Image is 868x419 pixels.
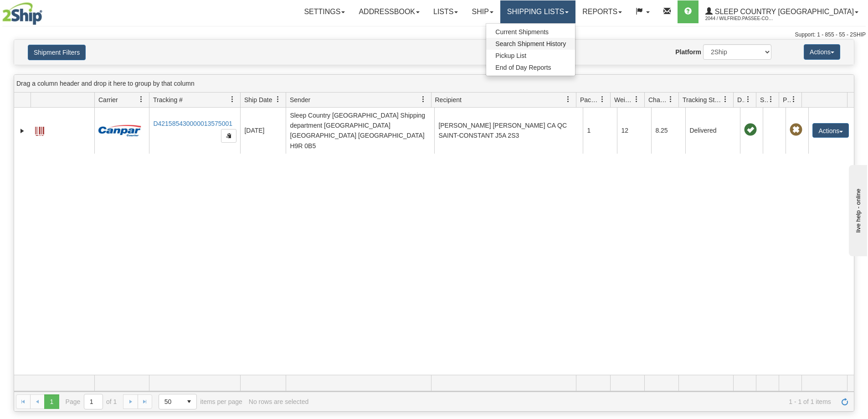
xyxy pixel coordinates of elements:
iframe: chat widget [847,163,867,256]
img: 14 - Canpar [98,125,141,136]
span: Sleep Country [GEOGRAPHIC_DATA] [713,8,854,16]
span: Delivery Status [737,95,745,104]
a: Search Shipment History [486,38,575,50]
a: Tracking # filter column settings [225,92,240,107]
span: End of Day Reports [495,64,551,71]
a: Shipping lists [500,0,575,23]
td: Sleep Country [GEOGRAPHIC_DATA] Shipping department [GEOGRAPHIC_DATA] [GEOGRAPHIC_DATA] [GEOGRAPH... [286,108,434,154]
button: Shipment Filters [28,45,86,60]
span: 2044 / Wilfried.Passee-Coutrin [705,14,774,23]
span: Tracking # [153,95,183,104]
span: Search Shipment History [495,40,566,47]
span: Carrier [98,95,118,104]
span: Page of 1 [66,394,117,409]
a: Recipient filter column settings [560,92,576,107]
a: Refresh [837,394,852,409]
span: Page sizes drop down [159,394,197,409]
button: Actions [812,123,849,138]
a: Current Shipments [486,26,575,38]
span: 1 - 1 of 1 items [315,398,831,405]
a: Addressbook [352,0,426,23]
span: Current Shipments [495,28,549,36]
span: Tracking Status [683,95,722,104]
span: items per page [159,394,242,409]
a: Pickup Status filter column settings [786,92,801,107]
a: Lists [426,0,465,23]
div: No rows are selected [249,398,309,405]
span: 50 [164,397,176,406]
a: Delivery Status filter column settings [740,92,756,107]
td: 12 [617,108,651,154]
a: Settings [297,0,352,23]
button: Actions [804,44,840,60]
img: logo2044.jpg [2,2,42,25]
span: Page 1 [44,394,59,409]
div: live help - online [7,8,84,15]
span: Recipient [435,95,462,104]
div: grid grouping header [14,75,854,93]
span: select [182,394,196,409]
td: Delivered [685,108,740,154]
input: Page 1 [84,394,103,409]
a: Charge filter column settings [663,92,678,107]
td: [PERSON_NAME] [PERSON_NAME] CA QC SAINT-CONSTANT J5A 2S3 [434,108,583,154]
a: Ship Date filter column settings [270,92,286,107]
a: Packages filter column settings [595,92,610,107]
span: Weight [614,95,633,104]
a: Reports [575,0,629,23]
a: Shipment Issues filter column settings [763,92,779,107]
span: Packages [580,95,599,104]
a: End of Day Reports [486,62,575,73]
span: Pickup Status [783,95,791,104]
span: Ship Date [244,95,272,104]
td: 1 [583,108,617,154]
a: Pickup List [486,50,575,62]
a: Sender filter column settings [416,92,431,107]
a: Carrier filter column settings [134,92,149,107]
a: Sleep Country [GEOGRAPHIC_DATA] 2044 / Wilfried.Passee-Coutrin [699,0,865,23]
a: D421585430000013575001 [153,120,232,127]
button: Copy to clipboard [221,129,236,143]
label: Platform [675,47,701,57]
span: Shipment Issues [760,95,768,104]
span: Pickup Not Assigned [790,124,802,136]
a: Label [35,123,44,137]
a: Ship [465,0,500,23]
div: Support: 1 - 855 - 55 - 2SHIP [2,31,866,39]
a: Expand [18,126,27,135]
span: On time [744,124,757,136]
span: Pickup List [495,52,526,59]
td: 8.25 [651,108,685,154]
span: Sender [290,95,310,104]
span: Charge [648,95,668,104]
a: Tracking Status filter column settings [718,92,733,107]
a: Weight filter column settings [629,92,644,107]
td: [DATE] [240,108,286,154]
